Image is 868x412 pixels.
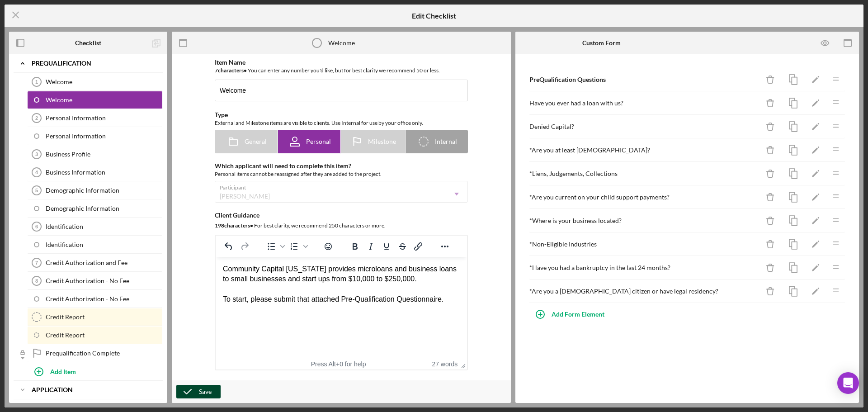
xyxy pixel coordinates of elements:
[35,260,38,265] tspan: 7
[215,67,247,74] b: 7 character s •
[215,222,253,229] b: 198 character s •
[215,59,468,66] div: Item Name
[410,240,426,253] button: Insert/edit link
[458,358,467,369] div: Press the Up and Down arrow keys to resize the editor.
[215,66,468,75] div: You can enter any number you'd like, but for best clarity we recommend 50 or less.
[75,39,101,47] b: Checklist
[529,194,759,201] div: * Are you current on your child support payments?
[529,76,606,83] b: PreQualification Questions
[27,362,163,380] button: Add Item
[27,290,163,308] a: Credit Authorization - No Fee
[529,305,613,323] button: Add Form Element
[27,218,163,236] a: 6Identification
[35,224,38,229] tspan: 6
[27,272,163,290] a: 8Credit Authorization - No Fee
[287,240,309,253] div: Numbered list
[35,79,38,85] tspan: 1
[321,240,336,253] button: Emojis
[46,331,162,339] div: Credit Report
[412,12,456,20] h5: Edit Checklist
[32,61,91,66] b: Prequalification
[46,350,162,357] div: Prequalification Complete
[221,240,236,253] button: Undo
[176,385,221,398] button: Save
[529,217,759,224] div: * Where is your business located?
[27,109,163,127] a: 2Personal Information
[363,240,378,253] button: Italic
[299,360,378,368] div: Press Alt+0 for help
[435,138,457,145] span: Internal
[27,236,163,254] a: Identification
[215,221,468,230] div: For best clarity, we recommend 250 characters or more.
[27,326,163,344] a: Credit Report
[27,344,163,362] a: Prequalification Complete
[379,240,394,253] button: Underline
[35,170,38,175] tspan: 4
[529,99,759,107] div: Have you ever had a loan with us?
[27,127,163,145] a: Personal Information
[368,138,396,145] span: Milestone
[46,313,162,321] div: Credit Report
[46,259,162,266] div: Credit Authorization and Fee
[215,212,468,219] div: Client Guidance
[529,123,759,130] div: Denied Capital?
[328,39,355,47] div: Welcome
[46,133,162,140] div: Personal Information
[46,96,162,104] div: Welcome
[529,147,759,154] div: * Are you at least [DEMOGRAPHIC_DATA]?
[27,163,163,181] a: 4Business Information
[552,305,604,323] div: Add Form Element
[215,162,468,170] div: Which applicant will need to complete this item?
[245,138,267,145] span: General
[27,181,163,199] a: 5Demographic Information
[35,115,38,121] tspan: 2
[46,295,162,303] div: Credit Authorization - No Fee
[46,187,162,194] div: Demographic Information
[32,387,73,393] b: Application
[27,73,163,91] a: 1Welcome
[27,91,163,109] a: Welcome
[529,170,759,177] div: * Liens, Judgements, Collections
[46,78,162,85] div: Welcome
[46,151,162,158] div: Business Profile
[582,39,621,47] b: Custom Form
[35,152,38,157] tspan: 3
[264,240,286,253] div: Bullet list
[432,360,458,368] button: 27 words
[215,111,468,118] div: Type
[27,199,163,218] a: Demographic Information
[27,254,163,272] a: 7Credit Authorization and Fee
[46,114,162,122] div: Personal Information
[837,372,859,394] div: Open Intercom Messenger
[347,240,363,253] button: Bold
[529,241,759,248] div: * Non-Eligible Industries
[46,223,162,230] div: Identification
[529,264,759,271] div: * Have you had a bankruptcy in the last 24 months?
[46,169,162,176] div: Business Information
[199,385,212,398] div: Save
[27,308,163,326] a: Credit Report
[35,278,38,284] tspan: 8
[27,145,163,163] a: 3Business Profile
[35,188,38,193] tspan: 5
[529,288,759,295] div: * Are you a [DEMOGRAPHIC_DATA] citizen or have legal residency?
[46,241,162,248] div: Identification
[216,257,467,358] iframe: Rich Text Area
[237,240,252,253] button: Redo
[306,138,331,145] span: Personal
[50,363,76,380] div: Add Item
[46,205,162,212] div: Demographic Information
[46,277,162,284] div: Credit Authorization - No Fee
[215,118,468,128] div: External and Milestone items are visible to clients. Use Internal for use by your office only.
[215,170,468,179] div: Personal items cannot be reassigned after they are added to the project.
[395,240,410,253] button: Strikethrough
[437,240,453,253] button: Reveal or hide additional toolbar items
